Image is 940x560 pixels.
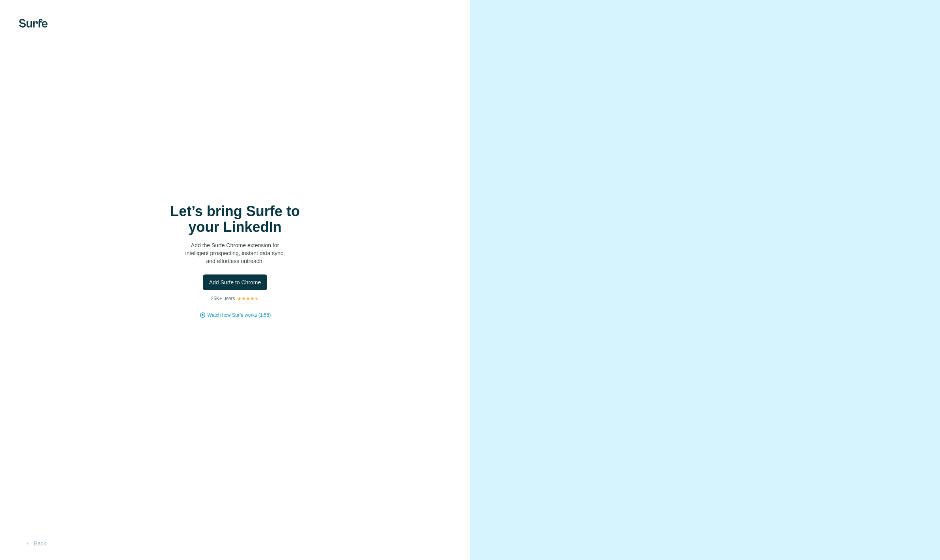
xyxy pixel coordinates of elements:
button: Back [19,536,52,551]
button: Add Surfe to Chrome [203,274,268,290]
p: Add the Surfe Chrome extension for intelligent prospecting, instant data sync, and effortless out... [156,241,314,265]
img: Surfe's logo [19,19,48,28]
button: Watch how Surfe works (1:58) [208,312,271,319]
h1: Let’s bring Surfe to your LinkedIn [156,203,314,235]
span: Add Surfe to Chrome [209,278,261,286]
p: 25K+ users [211,295,235,302]
img: Rating Stars [237,296,259,301]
